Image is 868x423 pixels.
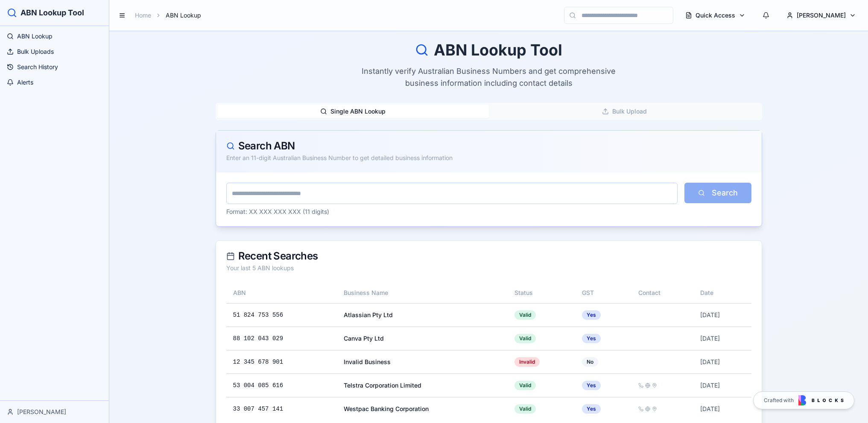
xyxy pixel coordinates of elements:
[3,60,105,74] a: Search History
[17,47,54,56] span: Bulk Uploads
[17,63,58,71] span: Search History
[764,397,794,404] span: Crafted with
[226,264,751,272] div: Your last 5 ABN lookups
[20,7,84,19] h1: ABN Lookup Tool
[226,303,337,327] td: 51 824 753 556
[798,395,844,405] img: Blocks
[226,373,337,397] td: 53 004 085 616
[3,29,105,43] a: ABN Lookup
[514,381,536,390] div: Valid
[514,357,540,367] div: Invalid
[345,65,632,89] p: Instantly verify Australian Business Numbers and get comprehensive business information including...
[582,404,601,414] div: Yes
[135,11,151,20] a: Home
[226,397,337,420] td: 33 007 457 141
[781,8,861,23] button: [PERSON_NAME]
[693,373,751,397] td: [DATE]
[582,381,601,390] div: Yes
[226,327,337,350] td: 88 102 043 029
[226,141,751,151] div: Search ABN
[693,397,751,420] td: [DATE]
[337,327,508,350] td: Canva Pty Ltd
[17,32,53,41] span: ABN Lookup
[217,105,489,118] button: Single ABN Lookup
[337,373,508,397] td: Telstra Corporation Limited
[680,8,751,23] button: Quick Access
[226,350,337,373] td: 12 345 678 901
[753,391,854,409] a: Crafted with
[631,283,694,303] th: Contact
[337,283,508,303] th: Business Name
[166,11,201,20] span: ABN Lookup
[337,303,508,327] td: Atlassian Pty Ltd
[337,350,508,373] td: Invalid Business
[3,45,105,58] a: Bulk Uploads
[582,310,601,320] div: Yes
[693,303,751,327] td: [DATE]
[226,283,337,303] th: ABN
[582,357,598,367] div: No
[508,283,575,303] th: Status
[514,334,536,343] div: Valid
[226,251,751,261] div: Recent Searches
[797,11,846,20] span: [PERSON_NAME]
[696,11,735,20] span: Quick Access
[575,283,631,303] th: GST
[17,78,33,87] span: Alerts
[514,310,536,320] div: Valid
[226,207,678,216] div: Format: XX XXX XXX XXX (11 digits)
[226,154,751,162] div: Enter an 11-digit Australian Business Number to get detailed business information
[582,334,601,343] div: Yes
[3,76,105,89] a: Alerts
[17,408,66,416] span: [PERSON_NAME]
[489,105,760,118] button: Bulk Upload
[135,11,201,20] nav: breadcrumb
[693,327,751,350] td: [DATE]
[693,350,751,373] td: [DATE]
[434,41,562,58] h1: ABN Lookup Tool
[514,404,536,414] div: Valid
[337,397,508,420] td: Westpac Banking Corporation
[693,283,751,303] th: Date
